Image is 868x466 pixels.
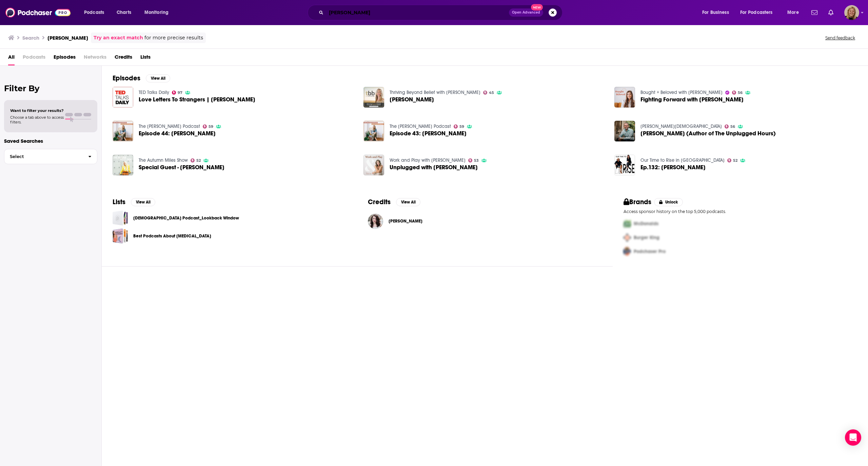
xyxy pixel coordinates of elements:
span: Podcasts [84,8,104,17]
a: Love Letters To Strangers | Hannah Brencher [139,97,255,102]
a: Episode 44: Hannah Brencher [139,131,216,136]
a: Best Podcasts About [MEDICAL_DATA] [133,232,211,240]
a: Episode 43: Hannah Brencher [390,131,467,136]
span: Best Podcasts About Breast Implants [113,228,128,244]
a: ListsView All [113,198,155,206]
img: Third Pro Logo [621,245,634,258]
span: McDonalds [634,221,658,227]
img: Hannah Brencher [368,214,383,229]
span: Networks [84,52,106,65]
button: Open AdvancedNew [509,8,543,17]
span: Episodes [54,52,76,65]
a: The Jess Connolly Podcast [390,123,451,129]
a: Our Time to Rise in Midlife [640,157,725,163]
h2: Lists [113,198,125,206]
span: 45 [489,91,494,94]
img: Podchaser - Follow, Share and Rate Podcasts [5,6,71,19]
span: 53 [474,159,479,162]
a: Credits [115,52,132,65]
span: Podcasts [23,52,45,65]
p: Saved Searches [4,138,97,144]
a: 52 [727,158,738,162]
a: LGBTQ Podcast_Lookback Window [113,210,128,226]
a: 45 [483,91,494,95]
img: Second Pro Logo [621,231,634,245]
span: Charts [117,8,131,17]
p: Access sponsor history on the top 5,000 podcasts. [624,209,857,214]
a: Hannah Brencher (Author of The Unplugged Hours) [640,131,776,136]
a: Hannah Brencher [390,97,434,102]
button: open menu [140,7,177,18]
img: Episode 43: Hannah Brencher [363,121,384,141]
span: Love Letters To Strangers | [PERSON_NAME] [139,97,255,102]
a: Special Guest - Hannah Brencher [139,164,224,170]
a: The Jess Connolly Podcast [139,123,200,129]
button: Unlock [654,198,683,206]
button: View All [131,198,155,206]
h3: [PERSON_NAME] [47,35,88,41]
span: 56 [730,125,735,128]
img: Ep.132: Hannah Brencher [614,155,635,175]
a: Hannah Brencher [389,218,422,224]
span: Episode 44: [PERSON_NAME] [139,131,216,136]
a: Ep.132: Hannah Brencher [640,164,706,170]
button: View All [396,198,420,206]
a: CreditsView All [368,198,420,206]
a: Hannah Brencher (Author of The Unplugged Hours) [614,121,635,141]
span: For Business [702,8,729,17]
span: Choose a tab above to access filters. [10,115,64,124]
a: Bought + Beloved with Kirby Kelly [640,90,723,95]
span: 52 [733,159,737,162]
button: open menu [79,7,113,18]
button: Send feedback [823,35,857,41]
h2: Credits [368,198,391,206]
h3: Search [22,35,39,41]
div: Search podcasts, credits, & more... [314,5,569,20]
span: Podchaser Pro [634,249,666,254]
span: Unplugged with [PERSON_NAME] [390,164,478,170]
span: Special Guest - [PERSON_NAME] [139,164,224,170]
a: Thriving Beyond Belief with Cheryl Scruggs [390,90,480,95]
a: Fighting Forward with Hannah Brencher [614,87,635,108]
a: Mere Christians [640,123,722,129]
a: All [8,52,15,65]
a: 56 [725,124,735,129]
a: 59 [203,124,214,129]
a: The Autumn Miles Show [139,157,188,163]
button: View All [146,74,170,82]
span: Logged in as avansolkema [844,5,859,20]
span: [PERSON_NAME] (Author of The Unplugged Hours) [640,131,776,136]
a: Special Guest - Hannah Brencher [113,155,133,175]
img: Hannah Brencher [363,87,384,108]
div: Open Intercom Messenger [845,429,861,446]
a: [DEMOGRAPHIC_DATA] Podcast_Lookback Window [133,214,239,222]
span: For Podcasters [740,8,773,17]
img: First Pro Logo [621,217,634,231]
span: Episode 43: [PERSON_NAME] [390,131,467,136]
img: Unplugged with Hannah Brencher [363,155,384,175]
img: Love Letters To Strangers | Hannah Brencher [113,87,133,108]
span: [PERSON_NAME] [389,218,422,224]
h2: Brands [624,198,652,206]
span: Lists [140,52,151,65]
a: Show notifications dropdown [826,7,836,18]
img: Episode 44: Hannah Brencher [113,121,133,141]
img: User Profile [844,5,859,20]
span: Fighting Forward with [PERSON_NAME] [640,97,744,102]
span: Monitoring [144,8,169,17]
span: 59 [459,125,464,128]
span: 97 [178,91,182,94]
button: Select [4,149,97,164]
button: Show profile menu [844,5,859,20]
span: Want to filter your results? [10,108,64,113]
button: open menu [783,7,807,18]
a: Try an exact match [94,34,143,42]
a: Fighting Forward with Hannah Brencher [640,97,744,102]
a: EpisodesView All [113,74,170,82]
